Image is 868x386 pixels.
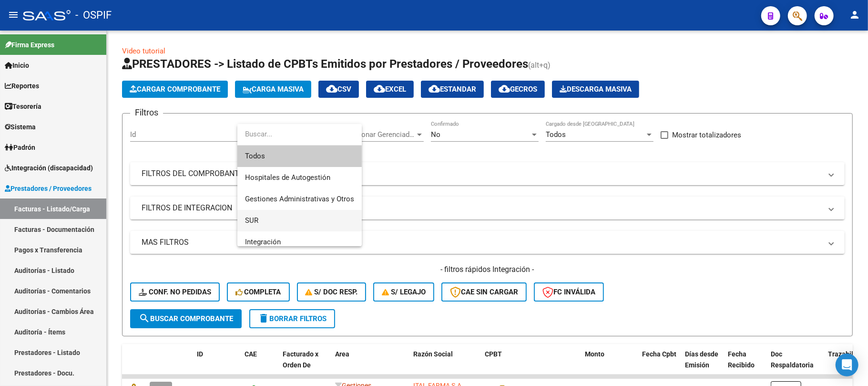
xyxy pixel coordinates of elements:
[245,146,354,167] span: Todos
[237,124,362,145] input: dropdown search
[245,173,330,182] span: Hospitales de Autogestión
[836,354,858,376] div: Open Intercom Messenger
[245,195,354,203] span: Gestiones Administrativas y Otros
[245,238,281,246] span: Integración
[245,216,258,225] span: SUR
